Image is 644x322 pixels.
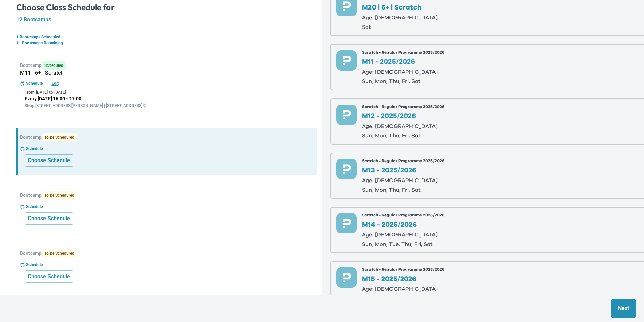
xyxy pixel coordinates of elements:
[362,113,444,119] p: M12 - 2025/2026
[44,80,66,87] button: Edit
[362,286,444,292] p: Age: [DEMOGRAPHIC_DATA]
[362,4,438,11] p: M20 | 6+ | Scratch
[362,69,444,75] p: Age: [DEMOGRAPHIC_DATA]
[42,133,77,141] span: To be Scheduled
[25,154,73,167] button: Choose Schedule
[362,79,444,84] p: sun, mon, thu, fri, sat
[362,187,444,193] p: sun, mon, thu, fri, sat
[20,249,317,258] p: Bootcamp
[16,2,317,13] h4: Choose Class Schedule for
[26,146,43,152] p: Schedule
[16,40,317,46] p: 11 Bootcamps Remaining
[336,213,357,233] img: preface-course-icon
[362,24,438,30] p: sat
[362,276,444,282] p: M15 - 2025/2026
[336,105,357,125] img: preface-course-icon
[26,262,43,268] p: Schedule
[26,204,43,210] p: Schedule
[362,159,444,163] p: Scratch - Regular Programme 2025/2026
[36,89,48,95] p: [DATE]
[362,232,444,238] p: Age: [DEMOGRAPHIC_DATA]
[28,156,70,165] p: Choose Schedule
[336,159,357,179] img: preface-course-icon
[362,221,444,228] p: M14 - 2025/2026
[362,167,444,174] p: M13 - 2025/2026
[28,272,70,281] p: Choose Schedule
[611,299,636,318] button: Next
[25,270,73,283] button: Choose Schedule
[42,249,77,258] span: To be Scheduled
[28,214,70,223] p: Choose Schedule
[362,50,444,54] p: Scratch - Regular Programme 2025/2026
[362,105,444,109] p: Scratch - Regular Programme 2025/2026
[20,133,317,141] p: Bootcamp
[20,191,317,200] p: Bootcamp
[20,61,317,70] p: Bootcamp
[362,242,444,247] p: sun, mon, tue, thu, fri, sat
[42,191,77,200] span: To be Scheduled
[16,16,317,23] h5: 12 Bootcamps
[25,102,312,109] p: Shop [STREET_ADDRESS][PERSON_NAME] | [STREET_ADDRESS]舖
[16,34,317,40] p: 1 Bootcamps Scheduled
[26,80,43,87] p: Schedule
[336,267,357,288] img: preface-course-icon
[362,58,444,65] p: M11 - 2025/2026
[25,89,35,95] p: From
[54,89,66,95] p: [DATE]
[336,50,357,71] img: preface-course-icon
[25,95,312,102] p: Every [DATE] 16:00 - 17:00
[618,304,629,312] p: Next
[362,133,444,138] p: sun, mon, thu, fri, sat
[362,15,438,20] p: Age: [DEMOGRAPHIC_DATA]
[362,178,444,183] p: Age: [DEMOGRAPHIC_DATA]
[20,70,317,76] h5: M11 | 6+ | Scratch
[42,61,66,70] span: Scheduled
[362,124,444,129] p: Age: [DEMOGRAPHIC_DATA]
[362,267,444,271] p: Scratch - Regular Programme 2025/2026
[362,213,444,217] p: Scratch - Regular Programme 2025/2026
[25,212,73,225] button: Choose Schedule
[49,89,53,95] p: to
